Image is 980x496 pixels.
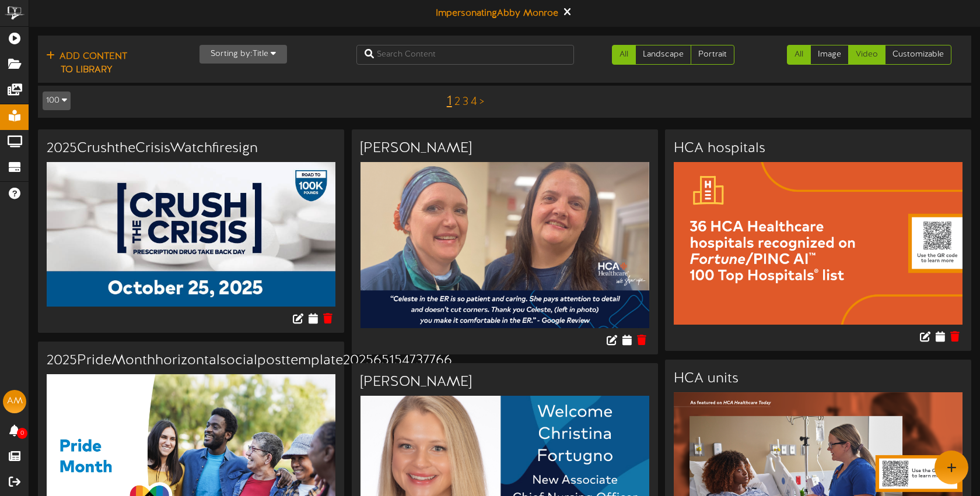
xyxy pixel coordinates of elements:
a: All [612,45,636,65]
h3: HCA units [674,371,963,386]
h3: [PERSON_NAME] [360,141,649,156]
a: Portrait [691,45,734,65]
a: Landscape [635,45,691,65]
a: Customizable [885,45,951,65]
a: 2 [454,96,460,108]
button: 100 [43,92,71,110]
a: 3 [463,96,468,108]
button: Add Contentto Library [43,50,131,78]
div: AM [3,390,26,413]
img: 8ee9d907-7945-4aa2-968b-c3e66dd68619.jpg [360,162,649,328]
a: Video [848,45,885,65]
h3: [PERSON_NAME] [360,375,649,390]
h3: HCA hospitals [674,141,963,156]
h3: 2025CrushtheCrisisWatchfiresign [47,141,335,156]
a: > [480,96,484,108]
h3: 2025PrideMonthhorizontalsocialposttemplate202565154737766 [47,353,335,368]
button: Sorting by:Title [199,45,287,64]
a: 1 [447,94,452,109]
a: All [787,45,811,65]
span: 0 [17,428,27,439]
img: 9a9a3234-5d76-4236-b839-580ce724a446.jpg [47,162,335,307]
a: Image [810,45,849,65]
a: 4 [471,96,477,108]
img: dcccb4cb-d9c6-496b-a406-db2c76617b15.png [674,162,963,324]
input: Search Content [356,45,575,65]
